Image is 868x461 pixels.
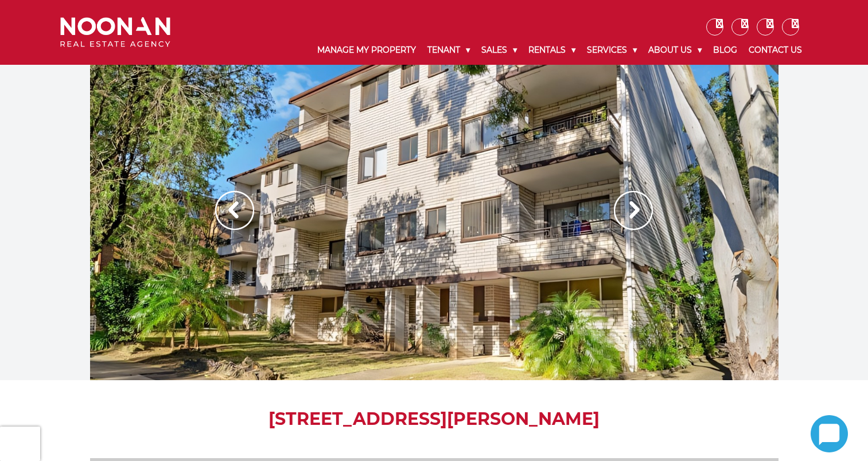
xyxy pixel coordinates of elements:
[614,191,653,230] img: Arrow slider
[743,36,808,65] a: Contact Us
[707,36,743,65] a: Blog
[60,17,170,48] img: Noonan Real Estate Agency
[476,36,523,65] a: Sales
[581,36,643,65] a: Services
[523,36,581,65] a: Rentals
[90,409,779,429] h1: [STREET_ADDRESS][PERSON_NAME]
[215,191,254,230] img: Arrow slider
[312,36,422,65] a: Manage My Property
[422,36,476,65] a: Tenant
[643,36,707,65] a: About Us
